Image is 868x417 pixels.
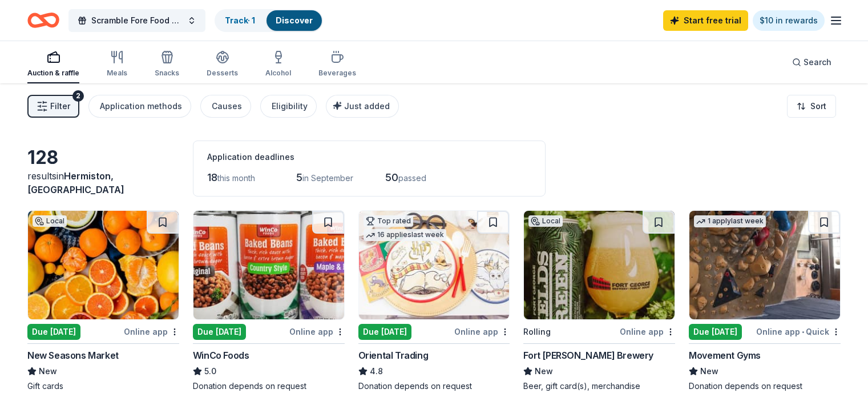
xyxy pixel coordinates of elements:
div: Online app [454,324,510,339]
span: Filter [50,99,70,113]
a: Image for Oriental TradingTop rated16 applieslast weekDue [DATE]Online appOriental Trading4.8Dona... [358,210,510,392]
img: Image for New Seasons Market [28,211,179,319]
div: Beverages [318,69,356,78]
button: Auction & raffle [27,46,79,83]
div: 16 applies last week [364,229,446,241]
div: Due [DATE] [193,324,246,340]
a: Image for Movement Gyms1 applylast weekDue [DATE]Online app•QuickMovement GymsNewDonation depends... [689,210,841,392]
a: $10 in rewards [753,10,825,31]
div: Auction & raffle [27,69,79,78]
div: Top rated [364,215,413,227]
div: Gift cards [27,380,179,392]
div: Movement Gyms [689,348,761,362]
span: 5.0 [204,364,216,378]
div: Online app [620,324,675,339]
span: this month [217,173,255,183]
a: Start free trial [663,10,748,31]
button: Filter2 [27,95,79,118]
div: Eligibility [272,99,308,113]
button: Desserts [207,46,238,83]
span: Scramble Fore Food Golf Fundraiser [91,14,183,27]
div: Due [DATE] [27,324,80,340]
button: Application methods [88,95,191,118]
div: Local [528,215,563,227]
a: Discover [276,15,313,25]
span: Just added [344,101,390,111]
span: in September [302,173,353,183]
div: Causes [212,99,242,113]
div: Desserts [207,69,238,78]
button: Just added [326,95,399,118]
button: Search [783,51,841,74]
div: Application methods [100,99,182,113]
img: Image for Fort George Brewery [524,211,675,319]
button: Sort [787,95,836,118]
div: Snacks [155,69,179,78]
span: Search [804,55,831,69]
span: 18 [207,171,217,183]
div: Due [DATE] [358,324,411,340]
span: New [39,364,57,378]
button: Snacks [155,46,179,83]
div: Local [33,215,67,227]
span: 4.8 [370,364,383,378]
a: Home [27,7,59,34]
a: Image for New Seasons MarketLocalDue [DATE]Online appNew Seasons MarketNewGift cards [27,210,179,392]
span: 50 [385,171,398,183]
div: WinCo Foods [193,348,249,362]
span: 5 [296,171,302,183]
span: New [700,364,718,378]
a: Image for Fort George BreweryLocalRollingOnline appFort [PERSON_NAME] BreweryNewBeer, gift card(s... [523,210,675,392]
img: Image for Movement Gyms [689,211,840,319]
button: Beverages [318,46,356,83]
div: Alcohol [265,69,291,78]
div: Application deadlines [207,150,531,164]
button: Eligibility [260,95,317,118]
div: Donation depends on request [689,380,841,392]
div: Donation depends on request [193,380,345,392]
div: Oriental Trading [358,348,429,362]
div: Online app [124,324,179,339]
a: Track· 1 [225,15,255,25]
div: Beer, gift card(s), merchandise [523,380,675,392]
div: New Seasons Market [27,348,119,362]
button: Track· 1Discover [215,9,323,32]
div: Due [DATE] [689,324,742,340]
span: Hermiston, [GEOGRAPHIC_DATA] [27,170,124,195]
div: Meals [107,69,127,78]
a: Image for WinCo FoodsDue [DATE]Online appWinCo Foods5.0Donation depends on request [193,210,345,392]
div: results [27,169,179,197]
div: 128 [27,146,179,169]
div: Online app [289,324,345,339]
button: Causes [200,95,251,118]
span: in [27,170,124,195]
span: • [802,327,804,336]
div: Donation depends on request [358,380,510,392]
span: New [535,364,553,378]
div: Fort [PERSON_NAME] Brewery [523,348,653,362]
button: Meals [107,46,127,83]
button: Alcohol [265,46,291,83]
span: Sort [810,99,826,113]
img: Image for WinCo Foods [193,211,344,319]
div: 2 [72,90,84,102]
img: Image for Oriental Trading [359,211,510,319]
div: 1 apply last week [694,215,766,227]
div: Online app Quick [756,324,841,339]
span: passed [398,173,426,183]
div: Rolling [523,325,551,339]
button: Scramble Fore Food Golf Fundraiser [68,9,205,32]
